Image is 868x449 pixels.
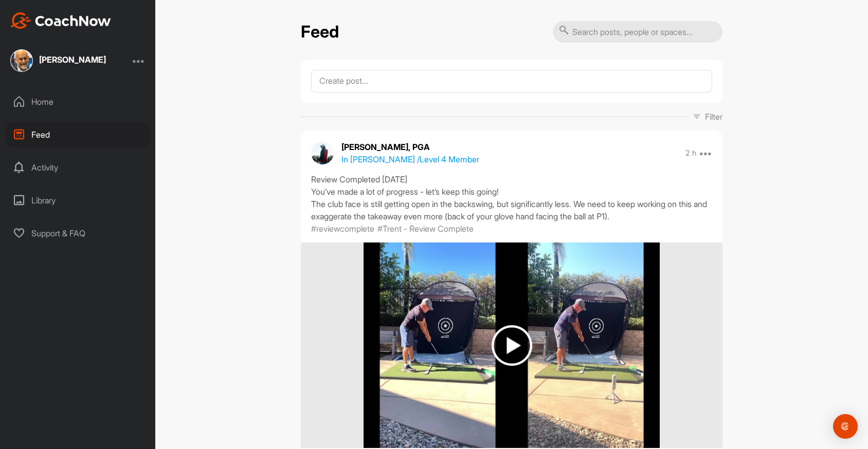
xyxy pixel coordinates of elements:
[6,122,151,147] div: Feed
[311,173,712,222] div: Review Completed [DATE] You’ve made a lot of progress - let’s keep this going! The club face is s...
[341,153,479,165] p: In [PERSON_NAME] / Level 4 Member
[10,49,33,72] img: square_2de5bc0c58cde69dd0153b0fc6c1d352.jpg
[6,155,151,180] div: Activity
[10,12,111,29] img: CoachNow
[39,55,106,64] div: [PERSON_NAME]
[377,222,474,235] p: #Trent - Review Complete
[6,89,151,115] div: Home
[705,110,722,123] p: Filter
[6,188,151,213] div: Library
[311,222,374,235] p: #reviewcomplete
[6,220,151,246] div: Support & FAQ
[311,142,334,164] img: avatar
[301,22,339,42] h2: Feed
[492,325,532,366] img: play
[341,141,479,153] p: [PERSON_NAME], PGA
[833,414,858,439] div: Open Intercom Messenger
[553,21,722,43] input: Search posts, people or spaces...
[364,242,659,448] img: media
[685,148,696,158] p: 2 h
